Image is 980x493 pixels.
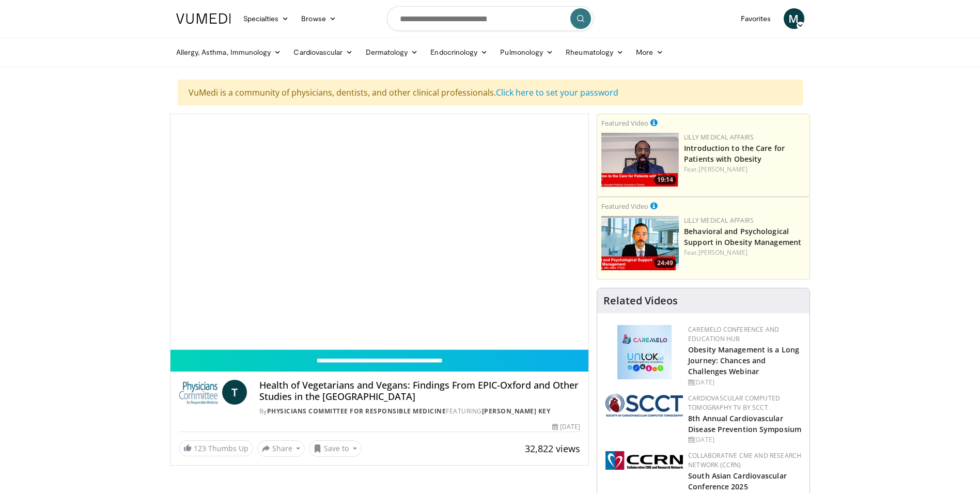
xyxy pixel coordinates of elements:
[559,42,630,63] a: Rheumatology
[601,216,679,270] a: 24:49
[684,216,754,225] a: Lilly Medical Affairs
[237,8,295,29] a: Specialties
[654,258,676,268] span: 24:49
[688,435,801,444] div: [DATE]
[222,380,247,405] a: T
[688,451,801,469] a: Collaborative CME and Research Network (CCRN)
[688,471,787,491] a: South Asian Cardiovascular Conference 2025
[194,443,206,453] span: 123
[684,133,754,142] a: Lilly Medical Affairs
[525,442,580,455] span: 32,822 views
[605,451,683,470] img: a04ee3ba-8487-4636-b0fb-5e8d268f3737.png.150x105_q85_autocrop_double_scale_upscale_version-0.2.png
[601,133,679,187] img: acc2e291-ced4-4dd5-b17b-d06994da28f3.png.150x105_q85_crop-smart_upscale.png
[698,248,748,257] a: [PERSON_NAME]
[179,440,253,456] a: 123 Thumbs Up
[496,87,618,98] a: Click here to set your password
[257,440,305,457] button: Share
[601,202,648,211] small: Featured Video
[178,80,803,105] div: VuMedi is a community of physicians, dentists, and other clinical professionals.
[688,345,799,376] a: Obesity Management is a Long Journey: Chances and Challenges Webinar
[179,380,218,405] img: Physicians Committee for Responsible Medicine
[684,165,805,174] div: Feat.
[360,42,425,63] a: Dermatology
[688,325,779,343] a: CaReMeLO Conference and Education Hub
[552,422,580,432] div: [DATE]
[603,295,678,307] h4: Related Videos
[309,440,362,457] button: Save to
[601,133,679,187] a: 19:14
[387,6,594,31] input: Search topics, interventions
[170,114,589,350] video-js: Video Player
[605,394,683,417] img: 51a70120-4f25-49cc-93a4-67582377e75f.png.150x105_q85_autocrop_double_scale_upscale_version-0.2.png
[267,407,446,415] a: Physicians Committee for Responsible Medicine
[259,380,580,402] h4: Health of Vegetarians and Vegans: Findings From EPIC-Oxford and Other Studies in the [GEOGRAPHIC_...
[654,175,676,184] span: 19:14
[617,325,672,379] img: 45df64a9-a6de-482c-8a90-ada250f7980c.png.150x105_q85_autocrop_double_scale_upscale_version-0.2.jpg
[684,248,805,257] div: Feat.
[170,42,288,63] a: Allergy, Asthma, Immunology
[424,42,494,63] a: Endocrinology
[601,216,679,270] img: ba3304f6-7838-4e41-9c0f-2e31ebde6754.png.150x105_q85_crop-smart_upscale.png
[482,407,551,415] a: [PERSON_NAME] Key
[259,407,580,416] div: By FEATURING
[601,118,648,128] small: Featured Video
[698,165,748,174] a: [PERSON_NAME]
[735,8,777,29] a: Favorites
[784,8,804,29] a: M
[688,378,801,387] div: [DATE]
[688,413,801,434] a: 8th Annual Cardiovascular Disease Prevention Symposium
[287,42,359,63] a: Cardiovascular
[295,8,343,29] a: Browse
[688,394,780,412] a: Cardiovascular Computed Tomography TV by SCCT
[176,13,231,24] img: VuMedi Logo
[494,42,559,63] a: Pulmonology
[684,226,801,247] a: Behavioral and Psychological Support in Obesity Management
[630,42,670,63] a: More
[684,143,785,164] a: Introduction to the Care for Patients with Obesity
